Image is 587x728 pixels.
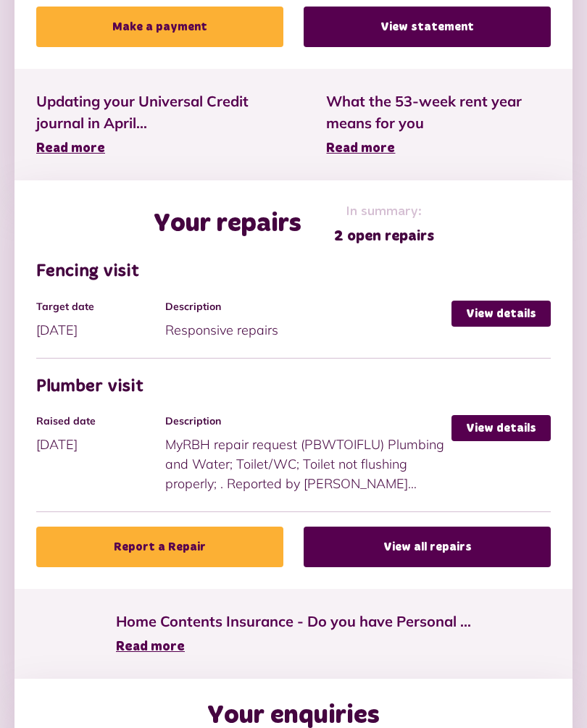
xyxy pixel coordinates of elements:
[334,202,434,222] span: In summary:
[116,611,471,657] a: Home Contents Insurance - Do you have Personal ... Read more
[36,7,283,47] a: Make a payment
[326,91,551,159] a: What the 53-week rent year means for you Read more
[116,640,185,653] span: Read more
[36,527,283,567] a: Report a Repair
[36,301,158,313] h4: Target date
[304,7,551,47] a: View statement
[36,262,551,283] h3: Fencing visit
[451,415,551,441] a: View details
[36,377,551,398] h3: Plumber visit
[154,209,301,240] h2: Your repairs
[36,415,158,427] h4: Raised date
[326,91,551,134] span: What the 53-week rent year means for you
[165,415,452,493] div: MyRBH repair request (PBWTOIFLU) Plumbing and Water; Toilet/WC; Toilet not flushing properly; . R...
[36,142,105,155] span: Read more
[36,301,165,340] div: [DATE]
[304,527,551,567] a: View all repairs
[326,142,395,155] span: Read more
[165,301,445,313] h4: Description
[165,301,452,340] div: Responsive repairs
[116,611,471,632] span: Home Contents Insurance - Do you have Personal ...
[36,91,283,134] span: Updating your Universal Credit journal in April...
[165,415,445,427] h4: Description
[36,415,165,454] div: [DATE]
[36,91,283,159] a: Updating your Universal Credit journal in April... Read more
[451,301,551,327] a: View details
[334,225,434,247] span: 2 open repairs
